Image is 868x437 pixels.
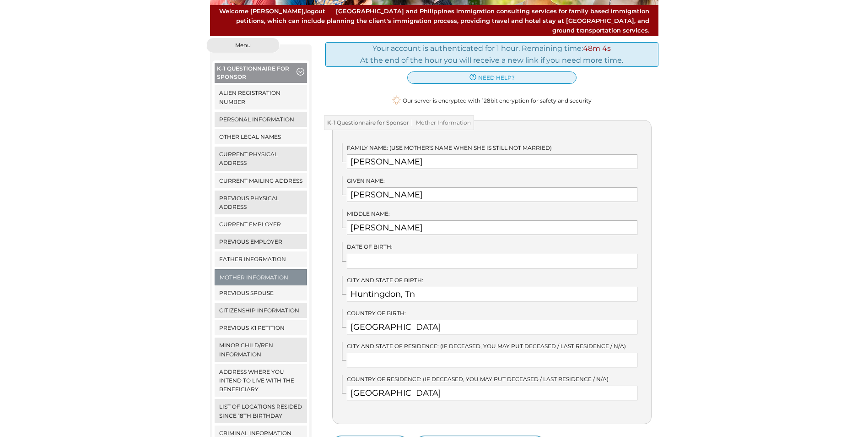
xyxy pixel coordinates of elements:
a: Alien Registration Number [215,85,307,109]
a: need help? [407,71,577,84]
span: need help? [478,73,515,82]
button: Menu [206,38,280,53]
a: Previous Spouse [215,285,307,300]
a: Previous K1 Petition [215,320,307,335]
a: Other Legal Names [215,129,307,144]
span: Mother Information [409,120,471,126]
span: Country of Residence: (IF deceased, you may put deceased / last residence / n/a) [347,376,609,382]
span: Country of Birth: [347,310,406,317]
a: Address where you intend to live with the beneficiary [215,364,307,397]
span: [GEOGRAPHIC_DATA] and Philippines immigration consulting services for family based immigration pe... [219,6,649,35]
span: Welcome [PERSON_NAME], [219,6,325,16]
a: Previous Employer [215,234,307,249]
a: Previous Physical Address [215,191,307,214]
span: Our server is encrypted with 128bit encryption for safety and security [403,96,592,105]
span: City and State of Residence: (IF deceased, you may put deceased / last residence / n/a) [347,343,626,350]
a: Mother Information [215,270,307,285]
a: Minor Child/ren Information [215,338,307,361]
a: Current Mailing Address [215,173,307,188]
a: Personal Information [215,112,307,127]
a: Current Employer [215,217,307,232]
span: Given Name: [347,177,385,184]
span: 48m 4s [583,44,611,53]
span: Family Name: (Use mother's name when she is still not married) [347,144,552,151]
a: Father Information [215,251,307,267]
span: Menu [235,43,251,48]
a: Current Physical Address [215,147,307,170]
h3: K-1 Questionnaire for Sponsor [324,115,474,130]
a: Citizenship Information [215,303,307,318]
a: List of locations resided since 18th birthday [215,399,307,423]
span: City and State of Birth: [347,277,423,284]
div: Your account is authenticated for 1 hour. Remaining time: At the end of the hour you will receive... [325,42,658,66]
span: Middle Name: [347,210,390,217]
span: Date of Birth: [347,243,393,250]
a: logout [305,7,325,15]
button: K-1 Questionnaire for Sponsor [215,63,307,85]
